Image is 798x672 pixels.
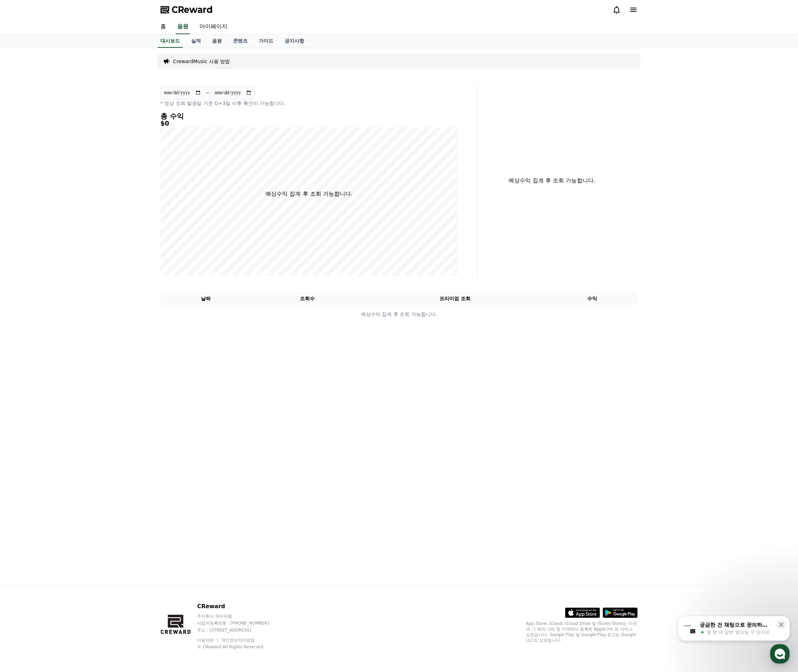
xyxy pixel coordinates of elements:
h4: 총 수익 [160,112,458,120]
p: © CReward All Rights Reserved. [197,644,282,650]
th: 날짜 [160,292,251,305]
th: 프리미엄 조회 [363,292,547,305]
p: App Store, iCloud, iCloud Drive 및 iTunes Store는 미국과 그 밖의 나라 및 지역에서 등록된 Apple Inc.의 서비스 상표입니다. Goo... [526,621,638,643]
h5: $0 [160,120,458,127]
p: 예상수익 집계 후 조회 가능합니다. [483,176,621,185]
p: CReward [197,602,282,611]
p: 주소 : [STREET_ADDRESS] [197,627,282,633]
p: 주식회사 와이피랩 [197,613,282,619]
span: CReward [172,4,213,15]
th: 수익 [547,292,638,305]
a: 음원 [206,35,227,48]
a: 개인정보처리방침 [221,638,255,643]
p: 예상수익 집계 후 조회 가능합니다. [265,190,352,198]
a: 대시보드 [158,35,183,48]
a: 이용약관 [197,638,219,643]
a: CReward [160,4,213,15]
th: 조회수 [251,292,363,305]
p: * 영상 조회 발생일 기준 D+3일 이후 확인이 가능합니다. [160,100,458,107]
a: 콘텐츠 [227,35,253,48]
a: 실적 [186,35,206,48]
a: 가이드 [253,35,279,48]
a: 공지사항 [279,35,310,48]
a: CrewardMusic 사용 방법 [173,58,230,65]
a: 음원 [176,20,190,34]
a: 홈 [155,20,172,34]
p: ~ [205,89,210,97]
p: 예상수익 집계 후 조회 가능합니다. [161,311,637,318]
a: 마이페이지 [194,20,233,34]
p: 사업자등록번호 : [PHONE_NUMBER] [197,620,282,626]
